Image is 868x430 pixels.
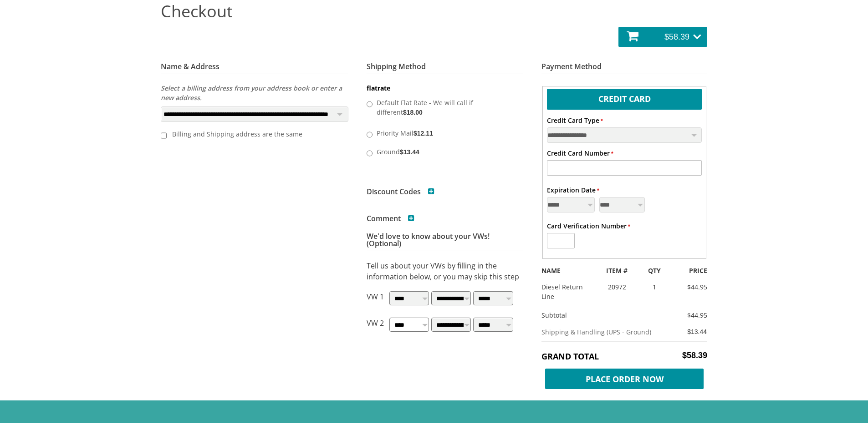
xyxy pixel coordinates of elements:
div: 20972 [594,282,639,292]
div: Diesel Return Line [535,282,594,301]
h3: Comment [367,215,414,222]
p: VW 2 [367,318,384,335]
div: Subtotal [535,310,679,320]
p: VW 1 [367,291,384,309]
h3: Shipping Method [367,63,523,74]
dt: flatrate [367,84,523,93]
label: Ground [374,144,513,158]
label: Priority Mail [374,126,513,140]
h3: We'd love to know about your VWs! (Optional) [367,233,523,251]
label: Select a billing address from your address book or enter a new address. [161,83,348,102]
h3: Name & Address [161,63,348,74]
label: Default Flat Rate - We will call if different [374,95,513,119]
label: Credit Card Number [547,148,613,158]
div: $44.95 [679,310,707,320]
button: Place Order Now [541,366,707,387]
label: Card Verification Number [547,221,630,231]
div: 1 [639,282,669,292]
div: PRICE [669,266,714,275]
label: Expiration Date [547,185,599,195]
span: $13.44 [400,148,419,156]
div: QTY [639,266,669,275]
span: $13.44 [687,328,707,335]
div: ITEM # [594,266,639,275]
span: $58.39 [664,32,689,41]
h3: Payment Method [541,63,707,74]
div: NAME [535,266,594,275]
h5: Grand Total [541,351,707,362]
h3: Discount Codes [367,188,434,195]
span: $58.39 [682,351,707,360]
div: $44.95 [669,282,714,292]
label: Billing and Shipping address are the same [167,126,336,142]
label: Credit Card [547,89,702,107]
p: Tell us about your VWs by filling in the information below, or you may skip this step [367,260,523,282]
td: Shipping & Handling (UPS - Ground) [541,322,683,342]
span: $18.00 [403,109,423,116]
span: Place Order Now [545,369,704,389]
span: $12.11 [414,130,433,137]
label: Credit Card Type [547,116,603,125]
